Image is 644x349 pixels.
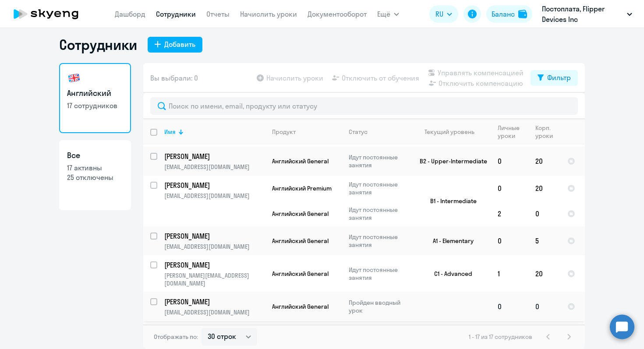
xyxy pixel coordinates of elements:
[409,226,491,255] td: A1 - Elementary
[164,180,265,190] a: [PERSON_NAME]
[528,147,560,176] td: 20
[425,128,474,136] div: Текущий уровень
[491,226,528,255] td: 0
[164,308,265,316] p: [EMAIL_ADDRESS][DOMAIN_NAME]
[528,201,560,226] td: 0
[528,255,560,292] td: 20
[416,128,490,136] div: Текущий уровень
[547,72,571,83] div: Фильтр
[538,4,637,25] button: Постоплата, Flipper Devices Inc
[492,9,515,19] div: Баланс
[435,9,443,19] span: RU
[67,101,123,110] p: 17 сотрудников
[491,255,528,292] td: 1
[156,10,196,18] a: Сотрудники
[272,128,296,136] div: Продукт
[377,5,399,23] button: Ещё
[349,153,409,169] p: Идут постоянные занятия
[491,176,528,201] td: 0
[531,70,578,86] button: Фильтр
[409,147,491,176] td: B2 - Upper-Intermediate
[272,157,329,165] span: Английский General
[154,333,198,341] span: Отображать по:
[67,173,123,182] p: 25 отключены
[150,97,578,115] input: Поиск по имени, email, продукту или статусу
[272,303,329,310] span: Английский General
[164,152,265,161] a: [PERSON_NAME]
[308,10,367,18] a: Документооборот
[409,255,491,292] td: C1 - Advanced
[164,152,263,161] p: [PERSON_NAME]
[59,140,131,210] a: Все17 активны25 отключены
[518,10,527,18] img: balance
[349,128,368,136] div: Статус
[164,297,263,307] p: [PERSON_NAME]
[498,124,528,140] div: Личные уроки
[164,271,265,287] p: [PERSON_NAME][EMAIL_ADDRESS][DOMAIN_NAME]
[349,266,409,282] p: Идут постоянные занятия
[272,210,329,218] span: Английский General
[272,237,329,245] span: Английский General
[528,226,560,255] td: 5
[486,5,532,23] button: Балансbalance
[148,37,202,53] button: Добавить
[164,39,195,49] div: Добавить
[349,180,409,196] p: Идут постоянные занятия
[164,231,263,241] p: [PERSON_NAME]
[67,150,123,161] h3: Все
[409,176,491,226] td: B1 - Intermediate
[491,147,528,176] td: 0
[164,128,265,136] div: Имя
[528,292,560,321] td: 0
[206,10,230,18] a: Отчеты
[164,231,265,241] a: [PERSON_NAME]
[67,163,123,173] p: 17 активны
[164,260,263,270] p: [PERSON_NAME]
[349,299,409,314] p: Пройден вводный урок
[150,73,198,83] span: Вы выбрали: 0
[115,10,145,18] a: Дашборд
[240,10,297,18] a: Начислить уроки
[469,333,532,341] span: 1 - 17 из 17 сотрудников
[164,297,265,307] a: [PERSON_NAME]
[59,36,137,53] h1: Сотрудники
[164,260,265,270] a: [PERSON_NAME]
[542,4,623,25] p: Постоплата, Flipper Devices Inc
[164,243,265,250] p: [EMAIL_ADDRESS][DOMAIN_NAME]
[377,9,390,19] span: Ещё
[164,192,265,200] p: [EMAIL_ADDRESS][DOMAIN_NAME]
[67,71,81,85] img: english
[349,206,409,222] p: Идут постоянные занятия
[491,292,528,321] td: 0
[164,128,176,136] div: Имя
[59,63,131,133] a: Английский17 сотрудников
[535,124,560,140] div: Корп. уроки
[429,5,458,23] button: RU
[528,176,560,201] td: 20
[164,180,263,190] p: [PERSON_NAME]
[491,201,528,226] td: 2
[272,270,329,278] span: Английский General
[67,88,123,99] h3: Английский
[164,163,265,171] p: [EMAIL_ADDRESS][DOMAIN_NAME]
[272,184,332,192] span: Английский Premium
[349,233,409,249] p: Идут постоянные занятия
